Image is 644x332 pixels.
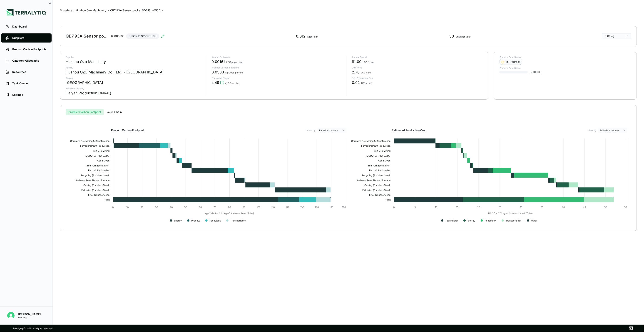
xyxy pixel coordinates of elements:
text: 90 [243,206,245,209]
text: Ferrochromium Production [361,144,390,147]
text: 110 [271,206,275,209]
button: 0.01 kg [602,33,631,39]
text: 30 [155,206,158,209]
div: [GEOGRAPHIC_DATA] [66,80,103,85]
img: Erato Panayiotou [7,312,15,319]
text: Iron Ore Mining [374,149,390,152]
div: In Progress [502,60,520,64]
text: 0 [112,206,114,209]
button: In Progress [500,59,522,65]
text: Process [191,219,200,222]
button: Suppliers [60,9,72,12]
text: Iron Ore Mining [93,149,109,152]
p: Unit Price [352,66,483,69]
span: › [162,9,163,12]
span: 2.70 [352,69,360,75]
text: Recycling (Stainless Steel) [81,174,109,177]
text: Stainless Steel Electric Furnace [356,179,390,182]
button: Open user button [5,310,16,321]
div: Dashboard [12,25,47,28]
label: View by [307,129,316,132]
text: Iron Furnace (Sinter) [368,164,390,167]
text: Energy [174,219,182,222]
text: Chromite Ore Mining & Beneficiation [351,140,390,143]
span: 0.0538 [211,69,224,75]
p: Product Carbon Footprint [211,66,342,69]
div: Task Queue [12,82,47,85]
div: 30 [449,33,471,39]
p: Supplier [66,56,202,58]
p: Annual Emissions [211,56,342,58]
span: 0.00161 [211,59,225,64]
text: Other [531,219,537,222]
text: Ferronickel Smelter [88,169,109,172]
p: Annual Spend [352,56,483,58]
div: Suppliers [12,36,47,40]
text: 130 [301,206,304,209]
span: kg per unit [307,35,318,38]
text: 15 [456,206,458,209]
h2: Product Carbon Footprint [111,128,144,132]
span: USD / unit [361,82,372,84]
div: Danfoss [18,316,41,319]
text: 0 [393,206,395,209]
p: Est. Production Cost [352,77,483,79]
button: Emissions Source [598,128,627,133]
button: Product Carbon Footprint [66,109,104,115]
text: 100 [257,206,260,209]
text: Coke Oven [378,159,390,162]
span: › [108,9,109,12]
sub: 2 [231,62,232,64]
text: Total [104,199,109,201]
text: [GEOGRAPHIC_DATA] [366,154,390,157]
text: 60 [199,206,202,209]
text: Extrusion (Stainless Steel) [81,189,109,191]
text: Feedstock [485,219,496,222]
button: Value Chain [104,109,124,115]
text: Transportation [506,219,521,222]
text: 80 [228,206,231,209]
img: Logo [7,9,46,16]
text: 150 [330,206,333,209]
text: kg CO2e for 0.01 kg of Stainless Steel (Tube) [205,212,254,215]
text: Chromite Ore Mining & Beneficiation [70,140,109,143]
span: 0.02 [352,80,360,85]
span: › [73,9,75,12]
text: 45 [583,206,586,209]
span: t CO e per year [226,61,244,63]
text: Casting (Stainless Steel) [364,184,390,187]
svg: View audit trail [220,81,224,84]
h2: Estimated Production Cost [392,128,427,132]
span: units per year [456,35,471,38]
text: 25 [498,206,501,209]
text: Final Transportation [369,194,390,196]
div: Haiyan Production CNRAQ [66,90,111,96]
p: Facility [66,66,202,69]
span: 81.00 [352,59,361,64]
div: s [66,109,631,115]
label: View by [588,129,597,132]
text: 10 [435,206,437,209]
text: Extrusion (Stainless Steel) [362,189,390,191]
text: Technology [445,219,458,222]
span: kg CO e per unit [225,71,243,74]
button: Huzhou Ozo Machinery [76,9,106,12]
text: 5 [414,206,416,209]
div: QB7.93A Sensor pocket SD316L-050D [110,9,161,12]
p: Primary Data Share [500,67,631,69]
div: QB7.93A Sensor pocket SD316L-050D [66,33,109,39]
text: 40 [562,206,565,209]
text: 140 [315,206,319,209]
text: 55 [624,206,627,209]
span: 0 / 100 % [530,70,540,74]
div: Product Carbon Footprints [12,48,47,51]
p: Receiving Facility [66,87,202,90]
span: USD / year [363,61,375,63]
text: 20 [141,206,143,209]
text: 35 [541,206,543,209]
div: Huzhou OZO Machinery Co., Ltd. - [GEOGRAPHIC_DATA] [66,69,164,75]
text: Recycling (Stainless Steel) [362,174,390,177]
text: 160 [342,206,346,209]
sub: 2 [232,72,233,74]
text: Transportation [230,219,246,222]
